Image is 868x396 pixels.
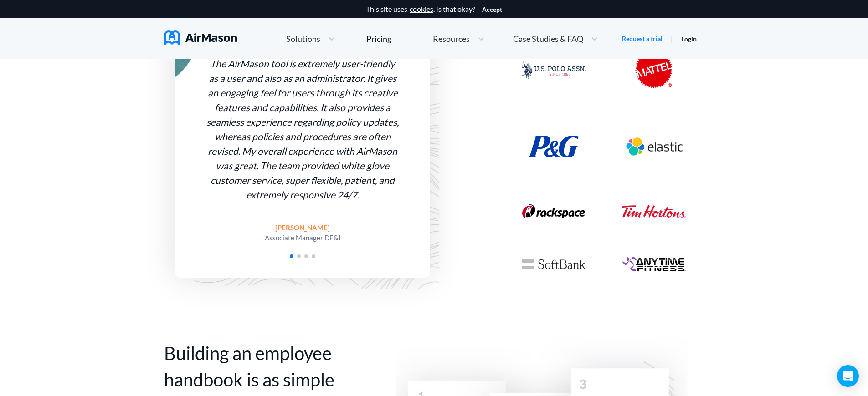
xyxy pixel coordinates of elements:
[529,136,579,157] img: procter_and_gamble
[503,136,604,157] div: Procter & Gamble Employee Handbook
[622,127,686,167] img: elastic
[265,233,341,243] div: Associate Manager DE&I
[433,35,470,43] span: Resources
[312,254,315,258] span: Go to slide 4
[837,365,859,387] div: Open Intercom Messenger
[604,127,704,167] div: Elastic Employee Handbook
[622,34,663,43] a: Request a trial
[503,204,604,218] div: Rackspace Technology Employee Handbook
[635,51,673,88] img: mattel
[604,256,704,272] div: Anytime Fitness Employee Handbook
[681,35,697,43] a: Login
[205,56,400,202] div: The AirMason tool is extremely user-friendly as a user and also as an administrator. It gives an ...
[482,6,502,13] button: Accept cookies
[366,35,391,43] div: Pricing
[522,204,585,218] img: rackspace_technology
[297,254,301,258] span: Go to slide 2
[622,256,686,272] img: anytime_fitness
[503,61,604,79] div: U.S. Polo Assn. Employee Handbook
[522,259,586,269] img: softBank_group
[304,254,308,258] span: Go to slide 3
[265,223,341,233] div: [PERSON_NAME]
[513,35,583,43] span: Case Studies & FAQ
[410,5,433,13] a: cookies
[671,34,673,43] span: |
[604,205,704,218] div: Tim Hortons Employee Handbook
[622,205,686,218] img: tim_hortons
[286,35,320,43] span: Solutions
[522,61,586,79] img: us_polo_assn
[290,254,293,258] span: Go to slide 1
[164,30,237,45] img: AirMason Logo
[604,51,704,88] div: Mattel Employee Handbook
[503,259,604,269] div: SoftBank Group Employee Handbook
[366,30,391,47] a: Pricing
